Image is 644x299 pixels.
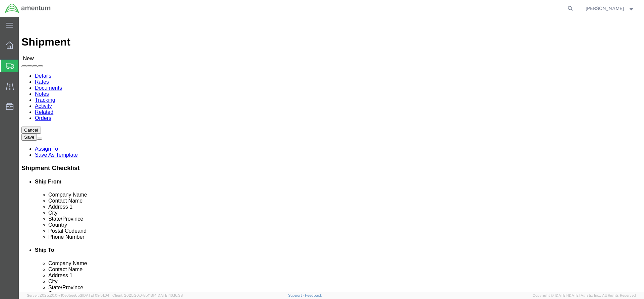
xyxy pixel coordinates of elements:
span: [DATE] 09:51:04 [82,293,109,297]
a: Support [288,293,305,297]
span: Kyle Recor [586,5,624,12]
a: Feedback [305,293,322,297]
img: logo [5,3,51,13]
button: [PERSON_NAME] [585,4,635,12]
span: Server: 2025.20.0-710e05ee653 [27,293,109,297]
span: Copyright © [DATE]-[DATE] Agistix Inc., All Rights Reserved [533,293,636,298]
span: [DATE] 10:16:38 [157,293,183,297]
span: Client: 2025.20.0-8b113f4 [112,293,183,297]
iframe: FS Legacy Container [19,17,644,292]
